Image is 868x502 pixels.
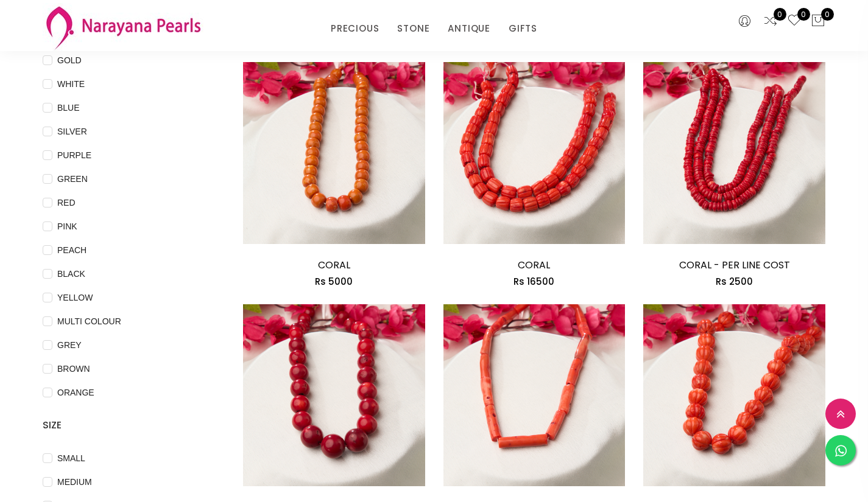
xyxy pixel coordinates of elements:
span: WHITE [52,77,90,91]
span: MULTI COLOUR [52,315,126,328]
a: ANTIQUE [448,19,490,38]
span: BROWN [52,362,95,375]
span: RED [52,196,80,209]
span: 0 [797,8,810,21]
span: ORANGE [52,386,99,399]
span: GOLD [52,54,86,67]
span: SILVER [52,125,92,138]
span: PINK [52,220,82,233]
a: PRECIOUS [331,19,379,38]
a: CORAL - PER LINE COST [679,258,790,272]
span: GREY [52,338,86,352]
span: MEDIUM [52,475,97,489]
span: YELLOW [52,291,97,304]
span: PURPLE [52,148,96,162]
span: 0 [774,8,786,21]
span: Rs 2500 [716,275,753,288]
span: Rs 16500 [513,275,554,288]
a: CORAL [318,258,350,272]
a: 0 [763,13,778,29]
span: SMALL [52,451,90,465]
a: 0 [787,13,802,29]
a: CORAL [518,258,550,272]
span: 0 [821,8,834,21]
button: 0 [811,13,825,29]
span: PEACH [52,243,91,257]
h4: SIZE [43,418,206,433]
span: Rs 5000 [315,275,353,288]
span: GREEN [52,172,93,186]
span: BLACK [52,267,90,281]
a: GIFTS [509,19,537,38]
a: STONE [397,19,429,38]
span: BLUE [52,101,85,114]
